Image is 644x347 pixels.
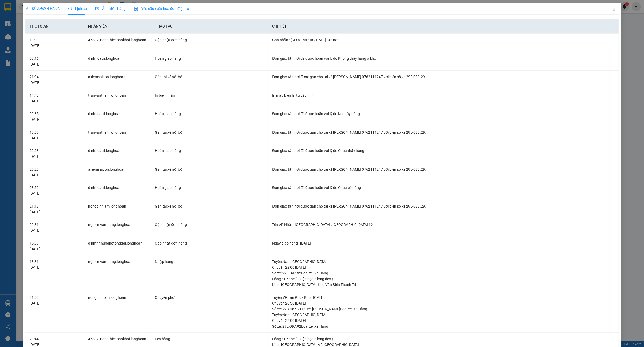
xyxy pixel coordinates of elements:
[272,74,614,80] div: Đơn giao tận nơi được gán cho tài xế [PERSON_NAME] 0762111247 với biển số xe 29E-083.29.
[272,312,614,329] div: Tuyến : Nam [GEOGRAPHIC_DATA] Chuyến: 22:00 [DATE] Số xe: 29E-097.92 Loại xe: Xe Hàng
[84,19,151,34] th: Nhân viên
[30,37,80,48] div: 10:09 [DATE]
[272,111,614,117] div: Đơn giao tận nơi đã được hoãn với lý do Ko thấy hàng
[30,295,80,306] div: 21:09 [DATE]
[84,237,151,256] td: dinhthithuhangtongdai.longhoan
[155,185,264,191] div: Hoãn giao hàng
[84,126,151,145] td: tranvanthinh.longhoan
[155,111,264,117] div: Hoãn giao hàng
[30,93,80,104] div: 14:43 [DATE]
[155,203,264,209] div: Gán tài xế nội bộ
[272,259,614,276] div: Tuyến : Nam [GEOGRAPHIC_DATA] Chuyến: 22:00 [DATE] Số xe: 29E-097.92 Loại xe: Xe Hàng
[134,7,189,11] span: Yêu cầu xuất hóa đơn điện tử
[272,93,614,98] div: In mẫu biên lai tự cấu hình
[155,129,264,135] div: Gán tài xế nội bộ
[155,166,264,172] div: Gán tài xế nội bộ
[84,163,151,182] td: akiemsaigon.longhoan
[272,56,614,61] div: Đơn giao tận nơi đã được hoãn với lý do Không thấy hàng ở kho
[272,129,614,135] div: Đơn giao tận nơi được gán cho tài xế [PERSON_NAME] 0762111247 với biển số xe 29E-083.29.
[84,34,151,52] td: 46832_nongthienbaokhoi.longhoan
[84,218,151,237] td: nghiemvanthang.longhoan
[272,203,614,209] div: Đơn giao tận nơi được gán cho tài xế [PERSON_NAME] 0762111247 với biển số xe 29E-083.29.
[134,7,138,11] img: icon
[30,111,80,122] div: 09:35 [DATE]
[155,295,264,300] div: Chuyển phơi
[272,336,614,342] div: Hàng : 1 Khác (1 kiện bọc nilong đen )
[84,52,151,71] td: dinhhoatri.longhoan
[30,148,80,159] div: 09:08 [DATE]
[84,107,151,126] td: dinhhoatri.longhoan
[30,185,80,196] div: 08:59 [DATE]
[272,240,614,246] div: Ngày giao hàng : [DATE]
[30,74,80,85] div: 21:34 [DATE]
[612,8,616,12] span: close
[84,181,151,200] td: dinhhoatri.longhoan
[95,7,126,11] span: Ảnh kiện hàng
[272,295,614,312] div: Tuyến : VP Tân Phú - Kho HCM 1 Chuyến: 20:30 [DATE] Số xe: 29B-067.21 Tài xế: [PERSON_NAME] Loại ...
[151,19,268,34] th: Thao tác
[25,7,60,11] span: SỬA ĐƠN HÀNG
[272,282,614,288] div: Kho : [GEOGRAPHIC_DATA]: Kho Văn Điển Thanh Trì
[30,203,80,215] div: 21:18 [DATE]
[68,7,87,11] span: Lịch sử
[155,240,264,246] div: Cập nhật đơn hàng
[155,93,264,98] div: In biên nhận
[272,222,614,227] div: Tên VP Nhận: [GEOGRAPHIC_DATA] : [GEOGRAPHIC_DATA] 12
[95,7,99,10] span: picture
[272,185,614,191] div: Đơn giao tận nơi đã được hoãn với lý do Chưa có hàng
[84,144,151,163] td: dinhhoatri.longhoan
[155,336,264,342] div: Lên hàng
[268,19,619,34] th: Chi tiết
[30,129,80,141] div: 19:00 [DATE]
[607,3,621,17] button: Close
[272,166,614,172] div: Đơn giao tận nơi được gán cho tài xế [PERSON_NAME] 0762111247 với biển số xe 29E-083.29.
[30,222,80,233] div: 22:31 [DATE]
[272,148,614,154] div: Đơn giao tận nơi đã được hoãn với lý do Chưa thấy hàng
[155,222,264,227] div: Cập nhật đơn hàng
[84,71,151,89] td: akiemsaigon.longhoan
[30,166,80,178] div: 20:29 [DATE]
[155,148,264,154] div: Hoãn giao hàng
[155,37,264,43] div: Cập nhật đơn hàng
[30,259,80,270] div: 18:31 [DATE]
[272,37,614,43] div: Gán nhãn : [GEOGRAPHIC_DATA] tận nơi
[84,291,151,333] td: nongdinhlam.longhoan
[84,89,151,108] td: tranvanthinh.longhoan
[84,200,151,219] td: nongdinhlam.longhoan
[30,240,80,252] div: 15:00 [DATE]
[68,7,72,10] span: clock-circle
[25,19,84,34] th: Thời gian
[84,255,151,291] td: nghiemvanthang.longhoan
[272,276,614,282] div: Hàng : 1 Khác (1 kiện bọc nilong đen )
[30,56,80,67] div: 09:16 [DATE]
[155,74,264,80] div: Gán tài xế nội bộ
[155,259,264,264] div: Nhập hàng
[155,56,264,61] div: Hoãn giao hàng
[25,7,29,10] span: edit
